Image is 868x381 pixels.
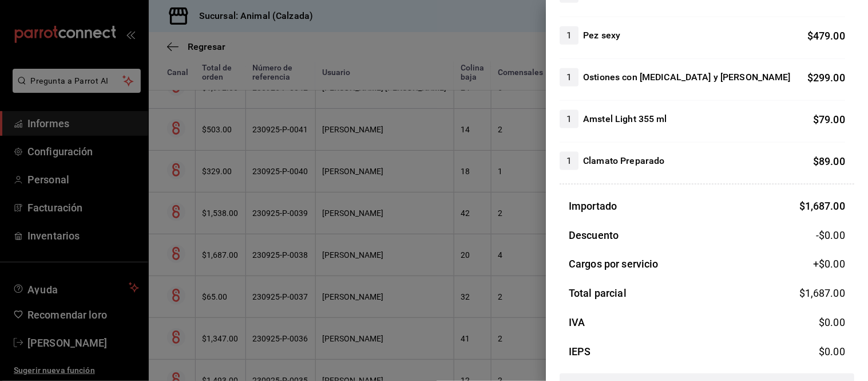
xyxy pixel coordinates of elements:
[813,113,819,125] font: $
[807,72,813,84] font: $
[819,346,825,358] font: $
[569,346,591,358] font: IEPS
[566,155,572,166] font: 1
[805,200,845,212] font: 1,687.00
[566,113,572,124] font: 1
[566,72,572,83] font: 1
[569,258,659,270] font: Cargos por servicio
[819,113,845,125] font: 79.00
[569,200,617,212] font: Importado
[583,113,667,124] font: Amstel Light 355 ml
[799,288,805,300] font: $
[813,30,845,42] font: 479.00
[799,200,805,212] font: $
[807,30,813,42] font: $
[813,155,819,167] font: $
[816,229,845,241] font: -$0.00
[805,288,845,300] font: 1,687.00
[825,317,845,329] font: 0.00
[813,258,825,270] font: +$
[569,288,627,300] font: Total parcial
[813,72,845,84] font: 299.00
[566,30,572,41] font: 1
[825,258,845,270] font: 0.00
[819,155,845,167] font: 89.00
[825,346,845,358] font: 0.00
[583,72,791,83] font: Ostiones con [MEDICAL_DATA] y [PERSON_NAME]
[583,30,620,41] font: Pez sexy
[569,317,585,329] font: IVA
[583,155,664,166] font: Clamato Preparado
[819,317,825,329] font: $
[569,229,619,241] font: Descuento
